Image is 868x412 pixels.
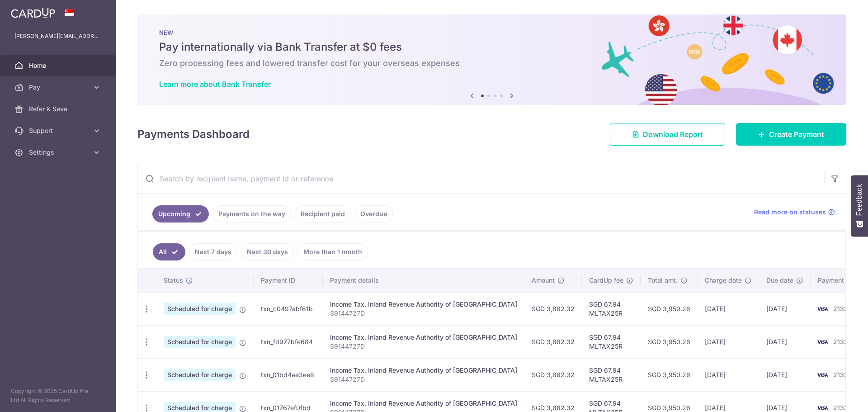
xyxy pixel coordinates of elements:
[164,369,236,381] span: Scheduled for charge
[759,325,811,358] td: [DATE]
[610,123,725,146] a: Download Report
[766,276,793,285] span: Due date
[152,205,209,223] a: Upcoming
[29,126,89,135] span: Support
[254,292,323,325] td: txn_c0497abf61b
[698,358,759,391] td: [DATE]
[159,29,825,36] p: NEW
[698,292,759,325] td: [DATE]
[813,303,831,314] img: Bank Card
[137,126,250,142] h4: Payments Dashboard
[833,404,848,412] span: 2132
[641,292,698,325] td: SGD 3,950.26
[524,292,582,325] td: SGD 3,882.32
[254,325,323,358] td: txn_fd977bfe684
[295,205,351,223] a: Recipient paid
[589,276,623,285] span: CardUp fee
[323,269,524,292] th: Payment details
[759,292,811,325] td: [DATE]
[736,123,846,146] a: Create Payment
[29,104,89,114] span: Refer & Save
[833,371,848,379] span: 2132
[524,358,582,391] td: SGD 3,882.32
[532,276,555,285] span: Amount
[833,338,848,346] span: 2132
[698,325,759,358] td: [DATE]
[138,164,824,193] input: Search by recipient name, payment id or reference
[330,366,517,375] div: Income Tax. Inland Revenue Authority of [GEOGRAPHIC_DATA]
[754,208,835,217] a: Read more on statuses
[29,148,89,157] span: Settings
[582,292,641,325] td: SGD 67.94 MLTAX25R
[164,276,183,285] span: Status
[641,358,698,391] td: SGD 3,950.26
[330,399,517,408] div: Income Tax. Inland Revenue Authority of [GEOGRAPHIC_DATA]
[212,205,291,223] a: Payments on the way
[354,205,393,223] a: Overdue
[330,300,517,309] div: Income Tax. Inland Revenue Authority of [GEOGRAPHIC_DATA]
[254,358,323,391] td: txn_01bd4ae3ee8
[330,309,517,318] p: S9144727D
[159,58,825,69] h6: Zero processing fees and lowered transfer cost for your overseas expenses
[153,243,185,260] a: All
[159,80,271,89] a: Learn more about Bank Transfer
[582,358,641,391] td: SGD 67.94 MLTAX25R
[833,305,848,313] span: 2132
[813,336,831,347] img: Bank Card
[769,129,824,140] span: Create Payment
[648,276,678,285] span: Total amt.
[705,276,742,285] span: Charge date
[297,243,368,260] a: More than 1 month
[164,336,236,348] span: Scheduled for charge
[813,369,831,380] img: Bank Card
[759,358,811,391] td: [DATE]
[189,243,237,260] a: Next 7 days
[164,303,236,315] span: Scheduled for charge
[137,14,846,105] img: Bank transfer banner
[855,184,863,216] span: Feedback
[754,208,826,217] span: Read more on statuses
[159,40,825,54] h5: Pay internationally via Bank Transfer at $0 fees
[851,175,868,237] button: Feedback - Show survey
[14,32,101,41] p: [PERSON_NAME][EMAIL_ADDRESS][DOMAIN_NAME]
[524,325,582,358] td: SGD 3,882.32
[254,269,323,292] th: Payment ID
[11,7,55,18] img: CardUp
[330,342,517,351] p: S9144727D
[582,325,641,358] td: SGD 67.94 MLTAX25R
[330,375,517,384] p: S9144727D
[330,333,517,342] div: Income Tax. Inland Revenue Authority of [GEOGRAPHIC_DATA]
[29,83,89,92] span: Pay
[643,129,703,140] span: Download Report
[241,243,294,260] a: Next 30 days
[641,325,698,358] td: SGD 3,950.26
[29,61,89,70] span: Home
